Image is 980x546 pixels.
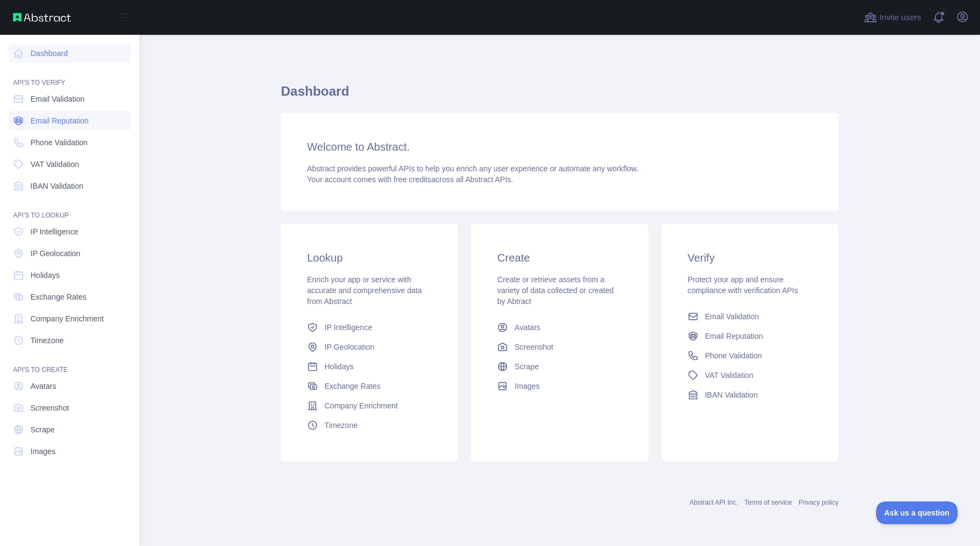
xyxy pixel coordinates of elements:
a: Exchange Rates [9,287,131,307]
h3: Welcome to Abstract. [307,139,812,154]
span: Abstract provides powerful APIs to help you enrich any user experience or automate any workflow. [307,164,639,173]
div: API'S TO LOOKUP [9,198,131,220]
a: Company Enrichment [303,396,436,415]
a: Email Validation [9,89,131,109]
span: Company Enrichment [30,313,104,324]
span: Create or retrieve assets from a variety of data collected or created by Abtract [497,275,614,306]
span: Avatars [514,322,540,333]
a: Privacy policy [799,499,838,506]
a: IP Geolocation [303,337,436,357]
a: Images [9,442,131,461]
h3: Create [497,250,622,265]
h3: Lookup [307,250,432,265]
a: Avatars [9,376,131,396]
img: Abstract API [13,13,71,22]
span: Email Reputation [30,115,89,126]
span: Images [514,381,540,392]
a: Exchange Rates [303,376,436,396]
span: Invite users [879,11,921,24]
a: IP Intelligence [9,222,131,241]
a: Screenshot [9,398,131,418]
a: IP Geolocation [9,244,131,263]
span: Scrape [514,361,538,372]
span: IP Intelligence [324,322,372,333]
span: Email Validation [705,311,759,322]
span: IBAN Validation [30,181,83,191]
span: VAT Validation [705,370,754,381]
h1: Dashboard [281,83,838,109]
h3: Verify [688,250,812,265]
span: Email Reputation [705,331,763,342]
span: IP Intelligence [30,226,78,237]
a: Company Enrichment [9,309,131,328]
span: Exchange Rates [324,381,381,392]
a: IP Intelligence [303,318,436,337]
span: IBAN Validation [705,389,758,400]
span: Screenshot [30,402,69,413]
a: VAT Validation [683,365,817,385]
div: API'S TO VERIFY [9,65,131,87]
a: Images [493,376,626,396]
span: IP Geolocation [30,248,81,259]
span: Email Validation [30,94,84,104]
span: Exchange Rates [30,291,87,302]
a: Holidays [9,265,131,285]
a: Phone Validation [9,133,131,152]
a: Dashboard [9,44,131,63]
span: Protect your app and ensure compliance with verification APIs [688,275,798,295]
span: Holidays [324,361,354,372]
span: Your account comes with across all Abstract APIs. [307,175,513,184]
span: Scrape [30,424,54,435]
a: Scrape [9,420,131,439]
a: Scrape [493,357,626,376]
span: Images [30,446,56,457]
button: Invite users [862,9,923,26]
a: IBAN Validation [683,385,817,405]
a: Timezone [9,331,131,350]
a: VAT Validation [9,154,131,174]
a: Phone Validation [683,346,817,365]
span: Phone Validation [705,350,762,361]
span: Enrich your app or service with accurate and comprehensive data from Abstract [307,275,422,306]
span: Phone Validation [30,137,88,148]
a: IBAN Validation [9,176,131,196]
a: Email Reputation [683,326,817,346]
span: VAT Validation [30,159,79,170]
span: Timezone [30,335,64,346]
a: Terms of service [744,499,792,506]
iframe: Toggle Customer Support [876,501,958,524]
a: Email Reputation [9,111,131,131]
span: free credits [394,175,431,184]
span: Holidays [30,270,60,281]
span: Screenshot [514,342,553,352]
a: Abstract API Inc. [690,499,738,506]
span: IP Geolocation [324,342,375,352]
div: API'S TO CREATE [9,352,131,374]
a: Holidays [303,357,436,376]
a: Avatars [493,318,626,337]
a: Timezone [303,415,436,435]
span: Timezone [324,420,358,431]
span: Company Enrichment [324,400,398,411]
a: Screenshot [493,337,626,357]
span: Avatars [30,381,56,392]
a: Email Validation [683,307,817,326]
